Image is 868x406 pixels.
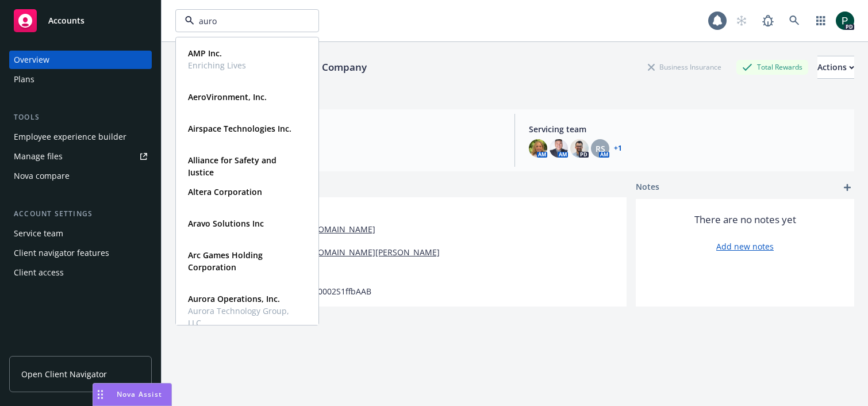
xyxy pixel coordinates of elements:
[289,285,371,297] span: 0013w00002S1ffbAAB
[614,145,622,152] a: +1
[9,224,152,243] a: Service team
[185,123,501,135] span: Account type
[188,293,280,304] strong: Aurora Operations, Inc.
[14,224,63,243] div: Service team
[9,5,152,37] a: Accounts
[642,60,727,74] div: Business Insurance
[188,155,276,178] strong: Alliance for Safety and Justice
[840,181,854,194] a: add
[636,181,659,194] span: Notes
[93,383,172,406] button: Nova Assist
[9,263,152,282] a: Client access
[48,16,85,25] span: Accounts
[9,70,152,89] a: Plans
[188,218,264,229] strong: Aravo Solutions Inc
[716,240,774,252] a: Add new notes
[14,128,126,146] div: Employee experience builder
[9,244,152,262] a: Client navigator features
[188,186,262,197] strong: Altera Corporation
[14,244,109,262] div: Client navigator features
[756,9,779,32] a: Report a Bug
[570,139,589,158] img: photo
[93,384,107,405] div: Drag to move
[550,139,568,158] img: photo
[783,9,806,32] a: Search
[14,51,49,69] div: Overview
[9,112,152,123] div: Tools
[14,167,70,185] div: Nova compare
[817,56,854,79] button: Actions
[289,223,375,235] a: [URL][DOMAIN_NAME]
[596,143,605,155] span: RS
[289,246,440,258] a: [URL][DOMAIN_NAME][PERSON_NAME]
[529,123,845,135] span: Servicing team
[809,9,832,32] a: Switch app
[21,368,107,380] span: Open Client Navigator
[9,147,152,166] a: Manage files
[9,208,152,220] div: Account settings
[694,213,796,227] span: There are no notes yet
[194,15,295,27] input: Filter by keyword
[188,59,246,71] span: Enriching Lives
[188,250,263,273] strong: Arc Games Holding Corporation
[836,12,854,30] img: photo
[188,48,222,59] strong: AMP Inc.
[14,147,63,166] div: Manage files
[14,263,64,282] div: Client access
[730,9,753,32] a: Start snowing
[188,91,267,102] strong: AeroVironment, Inc.
[14,70,34,89] div: Plans
[188,305,304,329] span: Aurora Technology Group, LLC
[9,167,152,185] a: Nova compare
[736,60,808,74] div: Total Rewards
[9,51,152,69] a: Overview
[529,139,547,158] img: photo
[117,389,162,399] span: Nova Assist
[817,56,854,78] div: Actions
[188,123,291,134] strong: Airspace Technologies Inc.
[185,145,501,158] span: EB
[9,128,152,146] a: Employee experience builder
